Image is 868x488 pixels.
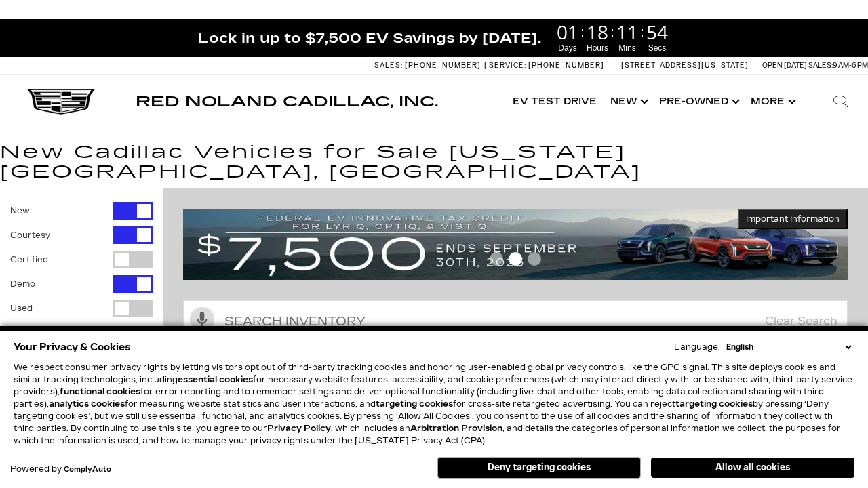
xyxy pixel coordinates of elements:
[136,94,438,110] span: Red Noland Cadillac, Inc.
[183,209,848,280] img: vrp-tax-ending-august-version
[746,213,840,224] span: Important Information
[644,42,670,54] span: Secs
[14,361,854,447] p: We respect consumer privacy rights by letting visitors opt out of third-party tracking cookies an...
[60,387,140,396] strong: functional cookies
[614,42,640,54] span: Mins
[845,26,861,42] a: Close
[723,341,854,353] select: Language Select
[190,307,214,331] svg: Click to toggle on voice search
[644,22,670,41] span: 54
[808,61,833,70] span: Sales:
[267,424,331,433] a: Privacy Policy
[585,22,610,41] span: 18
[14,338,131,357] span: Your Privacy & Cookies
[604,75,652,129] a: New
[136,95,438,108] a: Red Noland Cadillac, Inc.
[10,302,33,315] label: Used
[178,375,253,384] strong: essential cookies
[621,61,749,70] a: [STREET_ADDRESS][US_STATE]
[651,457,854,478] button: Allow all cookies
[183,300,848,342] input: Search Inventory
[489,61,526,70] span: Service:
[10,228,50,242] label: Courtesy
[555,42,580,54] span: Days
[490,252,503,266] span: Go to slide 1
[555,22,580,41] span: 01
[374,62,484,69] a: Sales: [PHONE_NUMBER]
[374,61,403,70] span: Sales:
[64,466,111,474] a: ComplyAuto
[410,424,502,433] strong: Arbitration Provision
[10,465,111,474] div: Powered by
[506,75,604,129] a: EV Test Drive
[833,61,868,70] span: 9 AM-6 PM
[610,22,614,42] span: :
[27,89,95,115] img: Cadillac Dark Logo with Cadillac White Text
[10,202,153,341] div: Filter by Vehicle Type
[10,277,35,291] label: Demo
[675,399,753,409] strong: targeting cookies
[484,62,608,69] a: Service: [PHONE_NUMBER]
[405,61,481,70] span: [PHONE_NUMBER]
[376,399,453,409] strong: targeting cookies
[614,22,640,41] span: 11
[744,75,800,129] button: More
[528,61,604,70] span: [PHONE_NUMBER]
[580,22,585,42] span: :
[198,29,541,47] span: Lock in up to $7,500 EV Savings by [DATE].
[437,457,641,479] button: Deny targeting cookies
[585,42,610,54] span: Hours
[640,22,644,42] span: :
[762,61,807,70] span: Open [DATE]
[528,252,541,266] span: Go to slide 3
[10,204,30,218] label: New
[674,343,720,351] div: Language:
[652,75,744,129] a: Pre-Owned
[10,253,48,266] label: Certified
[49,399,125,409] strong: analytics cookies
[509,252,522,266] span: Go to slide 2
